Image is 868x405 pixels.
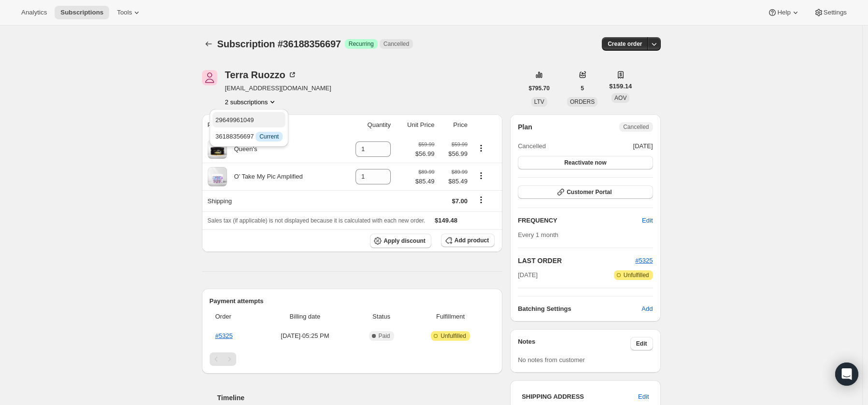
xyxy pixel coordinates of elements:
small: $59.99 [452,141,468,147]
span: Terra Ruozzo [202,70,217,85]
button: Add [636,301,658,317]
span: [DATE] · 05:25 PM [259,331,351,341]
button: Product actions [473,170,489,181]
span: Every 1 month [518,231,558,238]
span: Create order [608,40,642,48]
span: Settings [824,9,847,16]
th: Order [210,306,256,327]
button: 36188356697 InfoCurrent [213,128,285,144]
div: Terra Ruozzo [225,70,297,80]
a: #5325 [635,257,653,264]
span: 5 [581,84,584,92]
span: No notes from customer [518,356,585,363]
button: Reactivate now [518,156,653,169]
span: Paid [379,332,390,340]
h3: SHIPPING ADDRESS [522,392,638,402]
span: Current [259,133,279,140]
span: Cancelled [518,141,546,151]
button: 29649961049 [213,112,285,127]
span: Fulfillment [412,312,489,321]
span: Add [641,304,653,314]
button: Subscriptions [202,37,215,51]
button: #5325 [635,256,653,265]
span: Cancelled [384,40,409,48]
h2: FREQUENCY [518,216,642,225]
span: $56.99 [440,149,468,159]
h3: Notes [518,337,630,350]
button: Edit [630,337,653,350]
span: $85.49 [415,177,435,186]
span: Billing date [259,312,351,321]
span: LTV [534,98,544,105]
span: Reactivate now [564,159,606,167]
span: Cancelled [623,123,649,131]
span: Help [777,9,790,16]
button: Edit [632,389,655,405]
span: 29649961049 [215,116,254,124]
span: $7.00 [452,197,468,205]
button: Subscriptions [55,6,109,19]
button: Edit [636,213,658,228]
span: $149.48 [435,217,457,224]
button: Shipping actions [473,195,489,205]
div: O’ Take My Pic Amplified [227,172,303,182]
button: Settings [808,6,853,19]
span: Customer Portal [567,188,612,196]
small: $59.99 [418,141,434,147]
th: Price [437,114,470,136]
button: 5 [575,82,590,95]
h2: Plan [518,122,532,132]
span: Unfulfilled [441,332,466,340]
span: Subscriptions [60,9,103,16]
th: Product [202,114,340,136]
h2: LAST ORDER [518,256,635,265]
button: Product actions [225,97,278,107]
span: $159.14 [609,82,632,91]
span: [DATE] [518,270,538,280]
span: ORDERS [570,98,595,105]
button: Add product [441,234,495,247]
span: Status [356,312,406,321]
th: Quantity [339,114,394,136]
h2: Payment attempts [210,296,495,306]
span: Edit [642,216,653,225]
span: $85.49 [440,177,468,186]
span: Apply discount [384,237,426,245]
button: Help [762,6,806,19]
button: Product actions [473,143,489,154]
button: Customer Portal [518,185,653,199]
span: Edit [636,340,647,348]
span: Subscription #36188356697 [217,39,341,49]
span: $795.70 [529,84,550,92]
span: Add product [455,237,489,244]
button: Create order [602,37,648,51]
small: $89.99 [452,169,468,175]
button: Analytics [15,6,53,19]
span: Analytics [21,9,47,16]
span: Edit [638,392,649,402]
button: Apply discount [370,234,431,248]
span: AOV [614,95,626,101]
h2: Timeline [217,393,503,403]
th: Shipping [202,190,340,211]
span: [DATE] [633,141,653,151]
img: product img [208,167,227,186]
nav: Pagination [210,352,495,366]
h6: Batching Settings [518,304,641,314]
span: $56.99 [415,149,435,159]
button: Tools [111,6,147,19]
div: Open Intercom Messenger [835,363,858,386]
span: Recurring [349,40,374,48]
th: Unit Price [394,114,437,136]
span: [EMAIL_ADDRESS][DOMAIN_NAME] [225,84,331,93]
span: Unfulfilled [624,271,649,279]
span: Sales tax (if applicable) is not displayed because it is calculated with each new order. [208,217,426,224]
small: $89.99 [418,169,434,175]
a: #5325 [215,332,233,339]
button: $795.70 [523,82,555,95]
span: Tools [117,9,132,16]
span: 36188356697 [215,133,283,140]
